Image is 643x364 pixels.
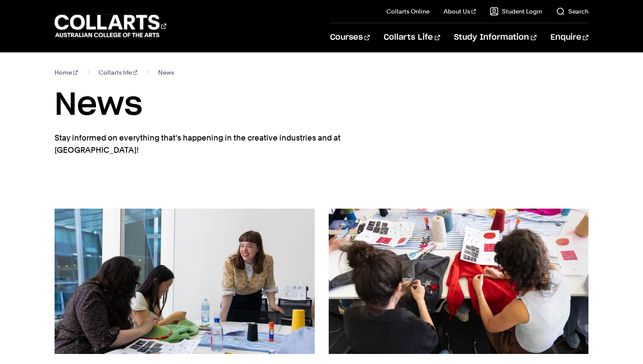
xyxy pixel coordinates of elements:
[55,66,78,79] a: Home
[556,7,588,16] a: Search
[55,14,166,38] div: Go to homepage
[158,66,174,79] span: News
[384,23,440,52] a: Collarts Life
[454,23,536,52] a: Study Information
[330,23,370,52] a: Courses
[55,132,373,156] p: Stay informed on everything that's happening in the creative industries and at [GEOGRAPHIC_DATA]!
[386,7,430,16] a: Collarts Online
[444,7,476,16] a: About Us
[55,86,588,125] h1: News
[99,66,138,79] a: Collarts life
[490,7,542,16] a: Student Login
[550,23,588,52] a: Enquire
